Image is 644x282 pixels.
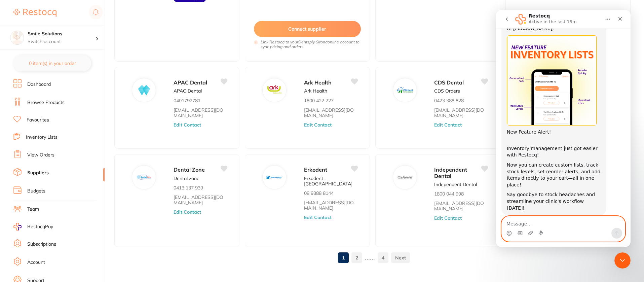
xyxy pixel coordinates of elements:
img: Ark Health [266,82,282,98]
span: Independent Dental [434,166,467,179]
a: Dashboard [27,81,51,88]
img: APAC Dental [136,82,152,98]
p: Erkodent [GEOGRAPHIC_DATA] [304,176,357,186]
span: RestocqPay [27,223,53,230]
a: Subscriptions [27,241,56,248]
button: Edit Contact [434,215,462,221]
button: Edit Contact [174,209,201,215]
a: Favourites [27,117,49,124]
a: Suppliers [27,170,49,176]
a: View Orders [27,152,54,158]
img: Independent Dental [397,169,413,185]
a: [EMAIL_ADDRESS][DOMAIN_NAME] [174,107,227,118]
img: Erkodent [266,169,282,185]
p: 0413 137 939 [174,185,203,190]
span: Erkodent [304,166,327,173]
a: Team [27,206,39,213]
a: [EMAIL_ADDRESS][DOMAIN_NAME] [434,107,488,118]
a: RestocqPay [13,223,53,231]
a: 1 [338,251,349,265]
button: Connect supplier [254,21,361,37]
p: APAC Dental [174,88,202,94]
button: 0 item(s) in your order [13,55,91,71]
a: [EMAIL_ADDRESS][DOMAIN_NAME] [304,107,357,118]
span: Dental Zone [174,166,205,173]
a: 2 [351,251,362,265]
a: Inventory Lists [26,134,58,141]
button: Edit Contact [434,122,462,128]
a: [EMAIL_ADDRESS][DOMAIN_NAME] [174,195,227,205]
h4: Smile Solutions [28,31,96,37]
p: 1800 044 998 [434,191,464,197]
p: 1800 422 227 [304,98,334,103]
p: 08 9388 8144 [304,190,334,196]
a: [EMAIL_ADDRESS][DOMAIN_NAME] [304,200,357,211]
p: Independent Dental [434,182,477,187]
a: 4 [378,251,388,265]
p: Switch account [28,38,96,45]
iframe: Intercom live chat [496,10,631,247]
img: RestocqPay [13,223,22,231]
a: Browse Products [27,99,65,106]
p: CDS Orders [434,88,460,94]
span: Ark Health [304,79,332,86]
img: CDS Dental [397,82,413,98]
img: Smile Solutions [10,31,24,44]
a: Budgets [27,188,45,195]
a: Restocq Logo [13,5,56,21]
p: 0401792781 [174,98,200,103]
p: ...... [365,254,375,261]
p: 0423 388 828 [434,98,464,103]
span: APAC Dental [174,79,207,86]
button: Edit Contact [304,122,332,128]
i: Link Restocq to your Dentsply Sirona online account to sync pricing and orders. [261,40,361,49]
img: Restocq Logo [13,9,56,17]
p: Ark Health [304,88,327,94]
a: Account [27,259,45,266]
span: CDS Dental [434,79,464,86]
a: [EMAIL_ADDRESS][DOMAIN_NAME] [434,201,488,211]
button: Edit Contact [174,122,201,128]
iframe: Intercom live chat [614,252,631,269]
p: Dental zone [174,176,199,181]
img: Dental Zone [136,169,152,185]
button: Edit Contact [304,215,332,220]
